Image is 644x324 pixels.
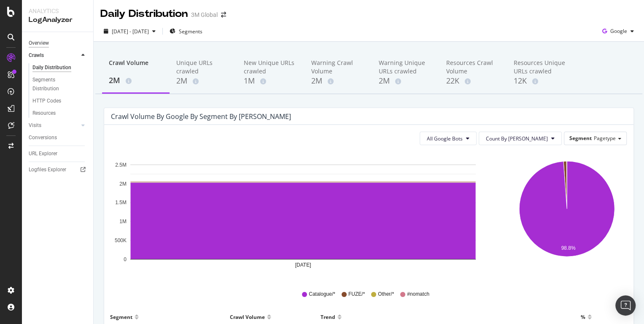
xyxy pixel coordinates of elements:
[599,24,637,38] button: Google
[379,76,433,86] div: 2M
[112,28,149,35] span: [DATE] - [DATE]
[29,121,41,130] div: Visits
[32,76,79,93] div: Segments Distribution
[179,28,202,35] span: Segments
[321,310,335,324] div: Trend
[110,310,132,324] div: Segment
[379,59,433,76] div: Warning Unique URLs crawled
[32,76,87,93] a: Segments Distribution
[29,133,57,142] div: Conversions
[378,291,394,298] span: Other/*
[29,39,49,48] div: Overview
[244,76,298,86] div: 1M
[29,51,44,60] div: Crawls
[32,97,61,105] div: HTTP Codes
[311,59,365,76] div: Warning Crawl Volume
[176,76,230,86] div: 2M
[29,39,87,48] a: Overview
[109,59,163,75] div: Crawl Volume
[29,165,87,174] a: Logfiles Explorer
[32,97,87,105] a: HTTP Codes
[32,63,87,72] a: Daily Distribution
[32,63,71,72] div: Daily Distribution
[176,59,230,76] div: Unique URLs crawled
[115,200,127,206] text: 1.5M
[29,15,86,25] div: LogAnalyzer
[29,51,79,60] a: Crawls
[29,133,87,142] a: Conversions
[311,76,365,86] div: 2M
[29,149,57,158] div: URL Explorer
[309,291,335,298] span: Catalogue/*
[514,59,568,76] div: Resources Unique URLs crawled
[486,135,548,142] span: Count By Day
[230,310,265,324] div: Crawl Volume
[427,135,463,142] span: All Google Bots
[32,109,87,118] a: Resources
[244,59,298,76] div: New Unique URLs crawled
[115,238,127,243] text: 500K
[111,112,291,121] div: Crawl Volume by google by Segment by [PERSON_NAME]
[111,152,495,278] svg: A chart.
[514,76,568,86] div: 12K
[295,262,311,268] text: [DATE]
[191,11,218,19] div: 3M Global
[124,256,127,262] text: 0
[119,219,127,224] text: 1M
[446,76,500,86] div: 22K
[561,245,575,251] text: 98.8%
[581,310,585,324] div: %
[407,291,429,298] span: #nomatch
[119,181,127,187] text: 2M
[100,7,188,21] div: Daily Distribution
[29,165,66,174] div: Logfiles Explorer
[29,149,87,158] a: URL Explorer
[29,121,79,130] a: Visits
[29,7,86,15] div: Analytics
[32,109,56,118] div: Resources
[100,24,159,38] button: [DATE] - [DATE]
[479,132,562,145] button: Count By [PERSON_NAME]
[109,75,163,86] div: 2M
[348,291,365,298] span: FUZE/*
[446,59,500,76] div: Resources Crawl Volume
[610,27,627,35] span: Google
[115,162,127,168] text: 2.5M
[166,24,206,38] button: Segments
[569,135,592,142] span: Segment
[507,152,627,278] svg: A chart.
[594,135,616,142] span: Pagetype
[221,12,226,18] div: arrow-right-arrow-left
[615,295,636,316] div: Open Intercom Messenger
[420,132,477,145] button: All Google Bots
